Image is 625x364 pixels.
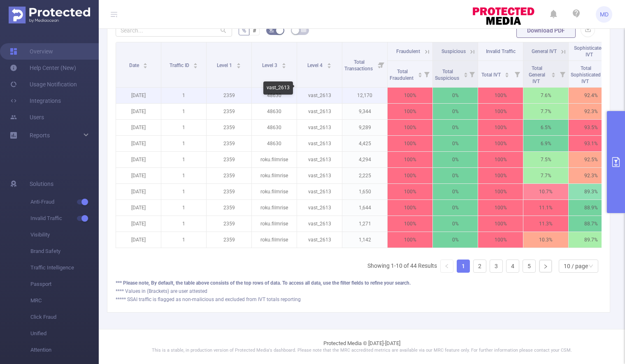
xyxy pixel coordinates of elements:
div: 10 / page [564,260,588,272]
p: 100% [388,168,432,183]
i: icon: caret-up [236,62,241,64]
li: 2 [473,260,486,273]
span: Reports [30,132,50,139]
p: 88.9% [569,200,613,216]
p: 10.7% [523,184,568,199]
a: Users [10,109,44,125]
p: 1 [161,216,206,232]
span: Unified [30,325,99,342]
p: 89.3% [569,184,613,199]
p: 100% [478,152,523,167]
p: 0% [433,120,478,135]
span: Sophisticated IVT [574,45,604,58]
p: 2359 [207,136,251,151]
span: Level 4 [307,63,324,68]
p: 0% [433,88,478,103]
p: 2359 [207,152,251,167]
span: Suspicious [441,49,466,54]
p: vast_2613 [297,216,342,232]
p: 1,142 [342,232,387,248]
i: icon: caret-down [143,65,148,67]
p: roku.filmrise [252,168,297,183]
div: **** Values in (Brackets) are user attested [116,287,602,295]
p: 100% [388,136,432,151]
div: Sort [463,71,468,76]
p: roku.filmrise [252,200,297,216]
p: 2359 [207,88,251,103]
span: Anti-Fraud [30,194,99,210]
div: Sort [143,62,148,67]
i: icon: caret-down [281,65,286,67]
i: icon: caret-up [463,71,468,74]
p: 1 [161,120,206,135]
span: Invalid Traffic [30,210,99,227]
span: Invalid Traffic [486,49,516,54]
i: Filter menu [376,42,387,87]
p: 2359 [207,216,251,232]
p: 100% [478,168,523,183]
p: 1,644 [342,200,387,216]
p: 100% [478,120,523,135]
div: vast_2613 [263,81,293,95]
p: 48630 [252,104,297,119]
p: 0% [433,104,478,119]
p: 48630 [252,136,297,151]
i: icon: caret-up [143,62,148,64]
i: Filter menu [511,61,523,87]
p: 0% [433,232,478,248]
p: 1 [161,104,206,119]
a: 5 [523,260,535,272]
p: roku.filmrise [252,184,297,199]
a: 1 [457,260,469,272]
p: 100% [388,88,432,103]
p: 7.5% [523,152,568,167]
a: Overview [10,43,53,60]
p: [DATE] [116,184,161,199]
p: 93.1% [569,136,613,151]
span: Total Transactions [344,59,374,72]
p: 100% [388,232,432,248]
span: Solutions [30,176,53,192]
a: 4 [507,260,519,272]
li: Showing 1-10 of 44 Results [367,260,437,273]
div: Sort [236,62,241,67]
p: 2359 [207,184,251,199]
p: vast_2613 [297,200,342,216]
li: 5 [523,260,536,273]
span: Total Sophisticated IVT [571,65,601,84]
i: icon: caret-down [463,74,468,77]
span: Fraudulent [396,49,420,54]
p: 9,289 [342,120,387,135]
p: 100% [478,136,523,151]
span: Total Suspicious [435,69,460,81]
span: Brand Safety [30,243,99,260]
p: [DATE] [116,232,161,248]
button: Download PDF [516,23,576,38]
p: 92.3% [569,168,613,183]
span: MRC [30,292,99,309]
p: roku.filmrise [252,216,297,232]
footer: Protected Media © [DATE]-[DATE] [99,329,625,364]
p: 1 [161,88,206,103]
span: MD [600,6,609,23]
p: roku.filmrise [252,152,297,167]
p: 2359 [207,104,251,119]
p: 1 [161,168,206,183]
p: 100% [388,152,432,167]
p: 7.7% [523,168,568,183]
p: 100% [388,200,432,216]
div: Sort [193,62,198,67]
i: icon: left [444,264,449,269]
div: *** Please note, By default, the table above consists of the top rows of data. To access all data... [116,279,602,287]
p: 2359 [207,200,251,216]
p: 6.9% [523,136,568,151]
p: 100% [478,104,523,119]
div: ***** SSAI traffic is flagged as non-malicious and excluded from IVT totals reporting [116,296,602,303]
p: 92.3% [569,104,613,119]
p: vast_2613 [297,120,342,135]
span: Visibility [30,227,99,243]
a: Reports [30,127,50,144]
p: [DATE] [116,136,161,151]
li: Previous Page [440,260,453,273]
i: icon: table [301,28,306,32]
